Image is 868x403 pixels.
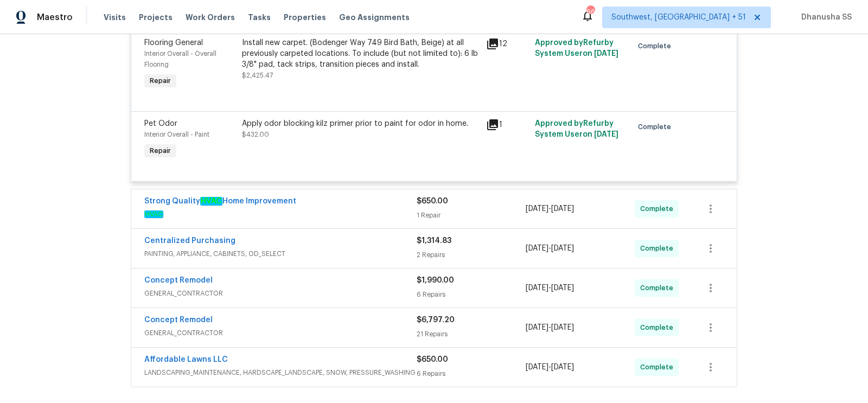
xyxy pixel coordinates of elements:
[144,237,235,245] a: Centralized Purchasing
[145,75,175,86] span: Repair
[417,237,451,245] span: $1,314.83
[144,288,417,299] span: GENERAL_CONTRACTOR
[144,120,177,127] span: Pet Odor
[417,197,448,205] span: $650.00
[594,131,618,138] span: [DATE]
[242,37,480,70] div: Install new carpet. (Bodenger Way 749 Bird Bath, Beige) at all previously carpeted locations. To ...
[145,145,175,156] span: Repair
[486,118,528,131] div: 1
[144,328,417,338] span: GENERAL_CONTRACTOR
[139,12,173,23] span: Projects
[417,316,455,324] span: $6,797.20
[248,14,271,21] span: Tasks
[417,250,526,260] div: 2 Repairs
[551,284,574,292] span: [DATE]
[144,277,213,284] a: Concept Remodel
[144,356,228,363] a: Affordable Lawns LLC
[242,131,269,138] span: $432.00
[526,205,548,213] span: [DATE]
[535,39,618,57] span: Approved by Refurby System User on
[640,203,678,214] span: Complete
[526,363,548,371] span: [DATE]
[417,368,526,379] div: 6 Repairs
[526,203,574,214] span: -
[200,197,222,206] em: HVAC
[551,205,574,213] span: [DATE]
[526,284,548,292] span: [DATE]
[526,245,548,252] span: [DATE]
[486,37,528,50] div: 12
[551,245,574,252] span: [DATE]
[144,131,209,138] span: Interior Overall - Paint
[526,324,548,331] span: [DATE]
[417,356,448,363] span: $650.00
[186,12,235,23] span: Work Orders
[144,316,213,324] a: Concept Remodel
[242,118,480,129] div: Apply odor blocking kilz primer prior to paint for odor in home.
[339,12,410,23] span: Geo Assignments
[638,121,675,132] span: Complete
[551,363,574,371] span: [DATE]
[526,243,574,254] span: -
[551,324,574,331] span: [DATE]
[526,362,574,373] span: -
[611,12,746,23] span: Southwest, [GEOGRAPHIC_DATA] + 51
[535,120,618,138] span: Approved by Refurby System User on
[594,50,618,57] span: [DATE]
[640,243,678,254] span: Complete
[417,329,526,340] div: 21 Repairs
[144,50,216,68] span: Interior Overall - Overall Flooring
[144,367,417,378] span: LANDSCAPING_MAINTENANCE, HARDSCAPE_LANDSCAPE, SNOW, PRESSURE_WASHING
[144,210,163,218] em: HVAC
[144,197,296,206] a: Strong QualityHVACHome Improvement
[640,322,678,333] span: Complete
[144,39,203,47] span: Flooring General
[37,12,73,23] span: Maestro
[417,289,526,300] div: 6 Repairs
[417,277,454,284] span: $1,990.00
[417,210,526,221] div: 1 Repair
[797,12,852,23] span: Dhanusha SS
[526,322,574,333] span: -
[526,283,574,293] span: -
[144,248,417,259] span: PAINTING, APPLIANCE, CABINETS, OD_SELECT
[640,283,678,293] span: Complete
[638,41,675,52] span: Complete
[104,12,126,23] span: Visits
[586,7,594,17] div: 664
[284,12,326,23] span: Properties
[242,72,273,79] span: $2,425.47
[640,362,678,373] span: Complete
